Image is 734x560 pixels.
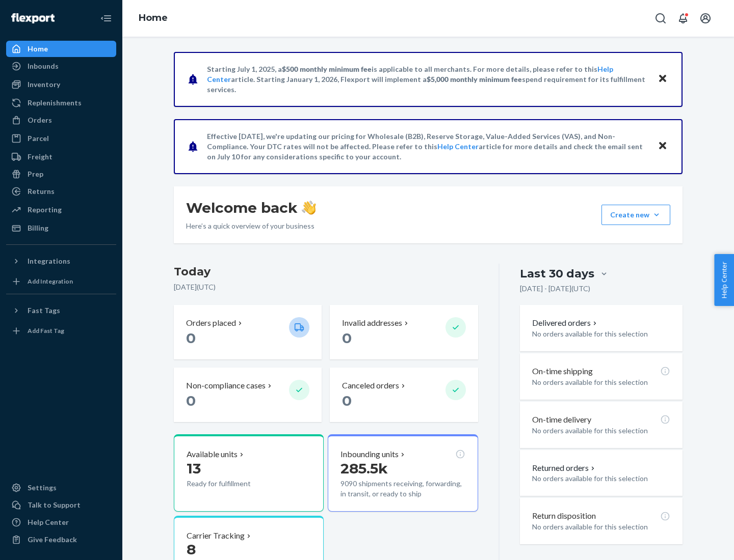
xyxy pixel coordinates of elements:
[342,392,352,409] span: 0
[28,326,64,335] div: Add Fast Tag
[340,460,388,477] span: 285.5k
[186,380,266,391] p: Non-compliance cases
[532,462,597,474] button: Returned orders
[6,202,116,218] a: Reporting
[6,95,116,111] a: Replenishments
[186,199,316,217] h1: Welcome back
[427,75,522,83] span: $5,000 monthly minimum fee
[6,41,116,57] a: Home
[28,186,55,197] div: Returns
[656,139,669,154] button: Close
[6,273,116,290] a: Add Integration
[532,510,596,522] p: Return disposition
[187,460,201,477] span: 13
[6,112,116,128] a: Orders
[28,305,60,316] div: Fast Tags
[28,169,43,179] div: Prep
[174,368,322,422] button: Non-compliance cases 0
[532,522,670,532] p: No orders available for this selection
[6,480,116,496] a: Settings
[340,449,399,460] p: Inbounding units
[532,317,599,329] button: Delivered orders
[342,317,402,329] p: Invalid addresses
[174,264,478,280] h3: Today
[6,130,116,147] a: Parcel
[695,8,716,29] button: Open account menu
[28,517,69,527] div: Help Center
[186,317,236,329] p: Orders placed
[532,426,670,436] p: No orders available for this selection
[186,392,196,409] span: 0
[330,368,478,422] button: Canceled orders 0
[28,500,81,510] div: Talk to Support
[6,253,116,269] button: Integrations
[28,205,62,215] div: Reporting
[6,514,116,530] a: Help Center
[6,76,116,93] a: Inventory
[650,8,671,29] button: Open Search Box
[174,305,322,359] button: Orders placed 0
[342,380,399,391] p: Canceled orders
[28,483,57,493] div: Settings
[328,434,478,512] button: Inbounding units285.5k9090 shipments receiving, forwarding, in transit, or ready to ship
[187,449,238,460] p: Available units
[673,8,693,29] button: Open notifications
[174,434,324,512] button: Available units13Ready for fulfillment
[601,205,670,225] button: Create new
[437,142,479,151] a: Help Center
[28,115,52,125] div: Orders
[139,12,168,23] a: Home
[330,305,478,359] button: Invalid addresses 0
[28,277,73,286] div: Add Integration
[6,149,116,165] a: Freight
[656,72,669,87] button: Close
[6,531,116,548] button: Give Feedback
[186,329,196,347] span: 0
[282,65,372,73] span: $500 monthly minimum fee
[6,323,116,339] a: Add Fast Tag
[6,220,116,236] a: Billing
[207,64,648,95] p: Starting July 1, 2025, a is applicable to all merchants. For more details, please refer to this a...
[28,152,53,162] div: Freight
[28,79,60,90] div: Inventory
[187,479,281,489] p: Ready for fulfillment
[6,166,116,182] a: Prep
[302,201,316,215] img: hand-wave emoji
[6,302,116,319] button: Fast Tags
[28,223,48,233] div: Billing
[96,8,116,29] button: Close Navigation
[28,44,48,54] div: Home
[28,133,49,144] div: Parcel
[11,13,55,23] img: Flexport logo
[28,98,82,108] div: Replenishments
[28,535,77,545] div: Give Feedback
[532,414,591,426] p: On-time delivery
[532,473,670,484] p: No orders available for this selection
[520,266,594,282] div: Last 30 days
[174,282,478,292] p: [DATE] ( UTC )
[532,329,670,339] p: No orders available for this selection
[130,4,176,33] ol: breadcrumbs
[6,58,116,74] a: Inbounds
[187,530,245,542] p: Carrier Tracking
[520,284,590,294] p: [DATE] - [DATE] ( UTC )
[532,377,670,387] p: No orders available for this selection
[28,256,70,266] div: Integrations
[342,329,352,347] span: 0
[207,131,648,162] p: Effective [DATE], we're updating our pricing for Wholesale (B2B), Reserve Storage, Value-Added Se...
[6,497,116,513] a: Talk to Support
[714,254,734,306] button: Help Center
[28,61,59,71] div: Inbounds
[187,541,196,558] span: 8
[6,183,116,200] a: Returns
[340,479,465,499] p: 9090 shipments receiving, forwarding, in transit, or ready to ship
[186,221,316,231] p: Here’s a quick overview of your business
[532,366,593,377] p: On-time shipping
